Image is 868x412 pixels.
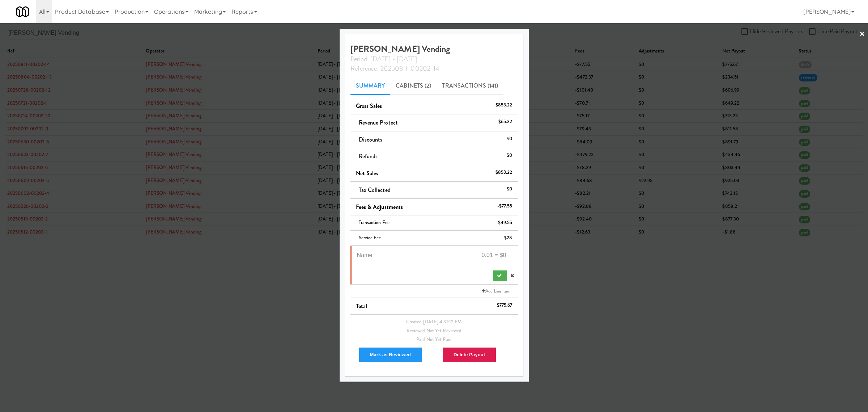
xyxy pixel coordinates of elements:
[359,118,398,127] span: Revenue Protect
[495,101,512,110] div: $853.22
[507,151,512,160] div: $0
[859,23,865,46] a: ×
[359,135,383,144] span: Discounts
[350,54,417,64] span: Period: [DATE] - [DATE]
[350,64,439,73] span: Reference: 20250811-00202-14
[497,202,512,211] div: -$77.55
[498,117,512,126] div: $65.32
[356,302,367,310] span: Total
[359,347,422,362] button: Mark as Reviewed
[497,301,512,310] div: $775.67
[356,169,379,177] span: Net Sales
[356,102,382,110] span: Gross Sales
[480,287,512,295] a: Add Line Item
[507,185,512,194] div: $0
[16,5,29,18] img: Micromart
[356,318,512,327] div: Created [DATE] 4:31:12 PM
[356,203,403,211] span: Fees & Adjustments
[359,152,378,160] span: Refunds
[359,234,381,241] span: Service Fee
[502,234,512,243] div: -$28
[437,77,503,95] a: Transactions (141)
[350,77,391,95] a: Summary
[356,335,512,344] div: Paid Not Yet Paid
[482,249,512,262] input: 0.01 = $0.01
[350,231,518,246] li: Service Fee-$28
[357,249,471,262] input: Name
[350,44,518,73] h4: [PERSON_NAME] Vending
[390,77,437,95] a: Cabinets (2)
[359,219,390,226] span: Transaction Fee
[507,134,512,143] div: $0
[356,327,512,336] div: Reviewed Not Yet Reviewed
[495,168,512,177] div: $853.22
[442,347,496,362] button: Delete Payout
[359,186,391,194] span: Tax Collected
[496,218,512,227] div: -$49.55
[350,215,518,231] li: Transaction Fee-$49.55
